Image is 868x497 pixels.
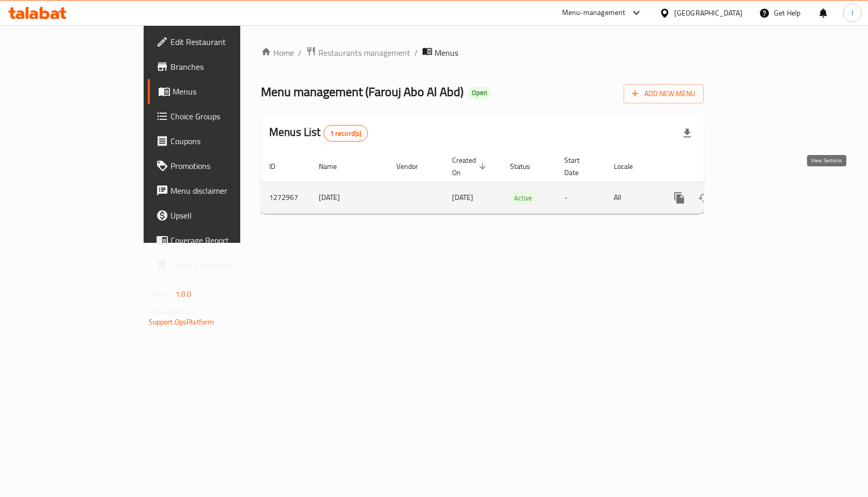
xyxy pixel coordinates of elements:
span: Menu management ( Farouj Abo Al Abd ) [261,80,463,103]
a: Choice Groups [148,104,289,129]
span: Open [468,88,491,97]
span: Start Date [564,154,593,179]
span: Coupons [171,135,281,147]
a: Restaurants management [306,46,410,59]
div: Total records count [323,125,368,142]
span: Menu disclaimer [171,184,281,197]
button: more [667,185,692,210]
td: All [606,182,659,213]
span: Active [510,192,536,204]
span: Locale [614,160,646,173]
a: Menu disclaimer [148,178,289,203]
span: [DATE] [452,191,473,204]
span: Menus [173,85,281,98]
button: Add New Menu [624,84,704,103]
span: 1 record(s) [324,129,368,138]
div: Export file [675,121,700,146]
table: enhanced table [261,151,774,214]
a: Menus [148,79,289,104]
td: [DATE] [311,182,388,213]
nav: breadcrumb [261,46,704,59]
span: Upsell [171,209,281,222]
td: - [556,182,606,213]
span: Status [510,160,544,173]
button: Change Status [692,185,717,210]
li: / [298,46,302,59]
span: Vendor [396,160,431,173]
span: Menus [435,46,458,59]
span: Branches [171,60,281,73]
a: Support.OpsPlatform [149,315,214,329]
div: Active [510,192,536,204]
a: Coupons [148,129,289,153]
span: Choice Groups [171,110,281,122]
span: Version: [149,287,174,301]
a: Edit Restaurant [148,29,289,54]
a: Upsell [148,203,289,228]
a: Coverage Report [148,228,289,253]
h2: Menus List [269,125,368,142]
span: Edit Restaurant [171,36,281,48]
a: Branches [148,54,289,79]
div: [GEOGRAPHIC_DATA] [674,7,742,19]
span: Grocery Checklist [171,259,281,271]
span: Name [319,160,350,173]
span: Promotions [171,160,281,172]
span: Created On [452,154,489,179]
a: Promotions [148,153,289,178]
span: Get support on: [149,305,196,318]
th: Actions [659,151,774,182]
span: I [851,7,853,19]
div: Open [468,87,491,99]
span: Add New Menu [632,87,695,100]
div: Menu-management [562,7,626,19]
span: Coverage Report [171,234,281,246]
span: ID [269,160,289,173]
li: / [414,46,418,59]
a: Grocery Checklist [148,253,289,277]
span: Restaurants management [318,46,410,59]
span: 1.0.0 [176,287,192,301]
